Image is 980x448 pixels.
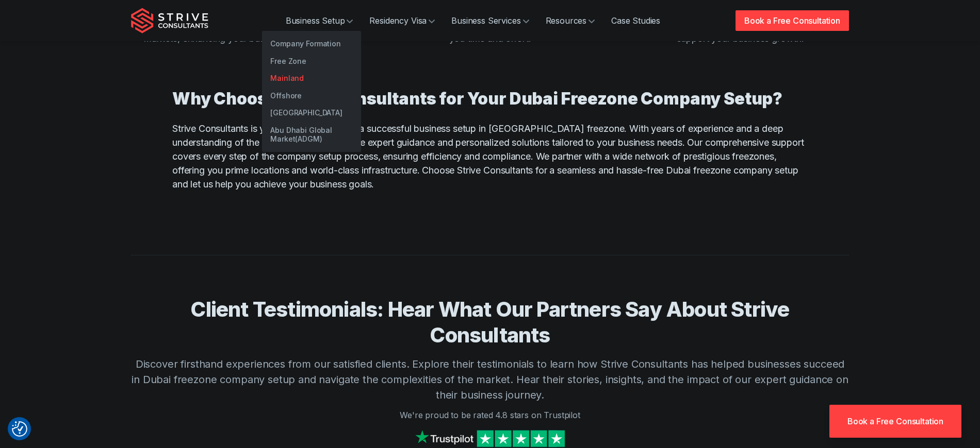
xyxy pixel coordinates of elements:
strong: Why Choose Strive Consultants for Your Dubai Freezone Company Setup? [172,89,782,109]
a: Residency Visa [361,10,443,31]
p: Strive Consultants is your trusted partner for a successful business setup in [GEOGRAPHIC_DATA] f... [172,122,808,191]
a: Book a Free Consultation [829,405,961,438]
button: Consent Preferences [12,421,27,437]
a: Book a Free Consultation [736,10,849,31]
img: Revisit consent button [12,421,27,437]
a: Company Formation [262,35,361,53]
a: Free Zone [262,53,361,70]
a: Offshore [262,87,361,105]
p: We're proud to be rated 4.8 stars on Trustpilot [131,409,849,421]
a: [GEOGRAPHIC_DATA] [262,104,361,122]
a: Business Services [443,10,537,31]
a: Mainland [262,70,361,87]
h3: Client Testimonials: Hear What Our Partners Say About Strive Consultants [131,297,849,348]
a: Business Setup [277,10,362,31]
a: Abu Dhabi Global Market(ADGM) [262,122,361,148]
a: Resources [537,10,603,31]
a: Case Studies [603,10,668,31]
img: Strive Consultants [131,8,208,33]
p: Discover firsthand experiences from our satisfied clients. Explore their testimonials to learn ho... [131,356,849,403]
